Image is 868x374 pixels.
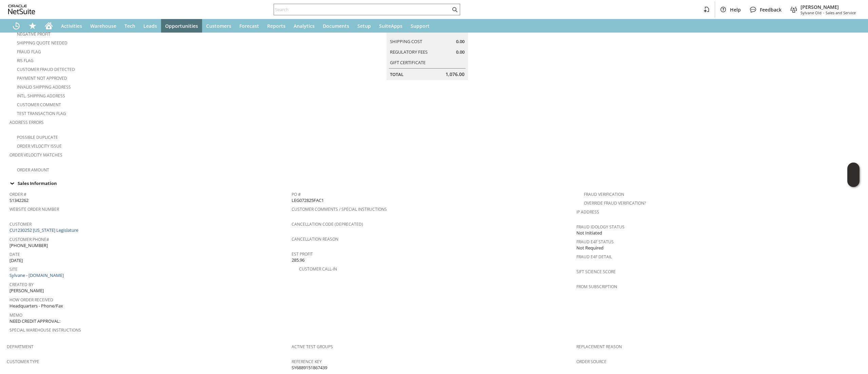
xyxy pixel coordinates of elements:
[801,4,856,10] span: [PERSON_NAME]
[446,71,465,78] span: 1,076.00
[290,19,319,33] a: Analytics
[292,191,301,197] a: PO #
[17,84,71,90] a: Invalid Shipping Address
[9,318,60,324] span: NEED CREDIT APPROVAL:
[90,23,116,29] span: Warehouse
[407,19,434,33] a: Support
[17,167,49,173] a: Order Amount
[294,23,315,29] span: Analytics
[576,269,616,275] a: Sift Science Score
[390,59,426,66] a: Gift Certificate
[45,22,53,30] svg: Home
[7,179,859,188] div: Sales Information
[267,23,285,29] span: Reports
[292,251,313,257] a: Est Profit
[323,23,349,29] span: Documents
[9,242,48,249] span: [PHONE_NUMBER]
[9,152,62,158] a: Order Velocity Matches
[57,19,86,33] a: Activities
[292,206,387,212] a: Customer Comments / Special Instructions
[801,10,822,15] span: Sylvane Old
[124,23,135,29] span: Tech
[206,23,231,29] span: Customers
[17,49,41,55] a: Fraud Flag
[120,19,139,33] a: Tech
[9,327,81,333] a: Special Warehouse Instructions
[17,143,62,149] a: Order Velocity Issue
[292,344,333,350] a: Active Test Groups
[202,19,235,33] a: Customers
[9,297,53,303] a: How Order Received
[263,19,290,33] a: Reports
[576,239,614,245] a: Fraud E4F Status
[7,179,861,188] td: Sales Information
[9,282,34,287] a: Created By
[456,49,465,55] span: 0.00
[9,257,23,264] span: [DATE]
[584,191,624,197] a: Fraud Verification
[353,19,375,33] a: Setup
[826,10,856,15] span: Sales and Service
[9,312,22,318] a: Memo
[292,359,322,364] a: Reference Key
[299,266,337,272] a: Customer Call-in
[456,38,465,45] span: 0.00
[411,23,430,29] span: Support
[847,163,860,187] iframe: Click here to launch Oracle Guided Learning Help Panel
[12,22,20,30] svg: Recent Records
[357,23,371,29] span: Setup
[379,23,402,29] span: SuiteApps
[17,93,65,99] a: Intl. Shipping Address
[17,111,66,116] a: Test Transaction Flag
[9,266,18,272] a: Site
[17,134,58,140] a: Possible Duplicate
[17,67,75,72] a: Customer Fraud Detected
[390,38,422,44] a: Shipping Cost
[9,119,44,125] a: Address Errors
[390,71,403,77] a: Total
[576,359,607,364] a: Order Source
[24,19,41,33] div: Shortcuts
[576,344,622,350] a: Replacement reason
[139,19,161,33] a: Leads
[847,175,860,187] span: Oracle Guided Learning Widget. To move around, please hold and drag
[17,75,67,81] a: Payment not approved
[235,19,263,33] a: Forecast
[375,19,407,33] a: SuiteApps
[576,245,604,251] span: Not Required
[292,236,338,242] a: Cancellation Reason
[161,19,202,33] a: Opportunities
[165,23,198,29] span: Opportunities
[61,23,82,29] span: Activities
[239,23,259,29] span: Forecast
[9,197,28,204] span: S1342262
[86,19,120,33] a: Warehouse
[823,10,824,15] span: -
[9,272,65,278] a: Sylvane - [DOMAIN_NAME]
[292,221,363,227] a: Cancellation Code (deprecated)
[292,257,304,263] span: 285.96
[730,6,741,13] span: Help
[9,191,26,197] a: Order #
[274,5,451,14] input: Search
[9,206,59,212] a: Website Order Number
[319,19,353,33] a: Documents
[9,221,32,227] a: Customer
[584,200,646,206] a: Override Fraud Verification?
[390,49,428,55] a: Regulatory Fees
[9,227,80,233] a: CU1230252 [US_STATE] Legislature
[292,197,324,204] span: LEG072825FAC1
[576,254,612,260] a: Fraud E4F Detail
[9,303,63,309] span: Headquarters - Phone/Fax
[292,364,327,371] span: SY6889151867439
[17,102,61,108] a: Customer Comment
[7,359,39,364] a: Customer Type
[41,19,57,33] a: Home
[9,237,49,242] a: Customer Phone#
[7,344,34,350] a: Department
[8,19,24,33] a: Recent Records
[28,22,37,30] svg: Shortcuts
[576,230,602,236] span: Not Initiated
[8,5,35,14] svg: logo
[17,31,51,37] a: Negative Profit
